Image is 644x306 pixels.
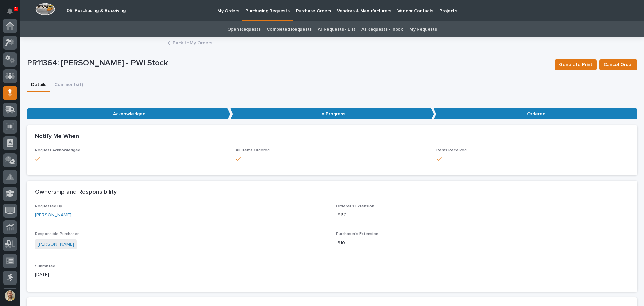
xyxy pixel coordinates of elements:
a: [PERSON_NAME] [35,212,71,219]
button: users-avatar [3,289,17,303]
a: All Requests - List [318,21,355,37]
p: 1 [15,6,17,11]
a: My Requests [409,21,437,37]
p: [DATE] [35,271,328,278]
p: Acknowledged [27,108,230,120]
span: All Items Ordered [236,148,270,152]
span: Submitted [35,264,55,268]
button: Details [27,78,50,92]
img: Workspace Logo [35,3,55,15]
div: Notifications1 [8,8,17,19]
h2: 05. Purchasing & Receiving [67,8,126,14]
span: Generate Print [559,61,592,69]
span: Request Acknowledged [35,148,80,152]
p: 1960 [336,212,629,219]
button: Cancel Order [599,59,637,70]
span: Orderer's Extension [336,204,374,208]
a: Back toMy Orders [173,39,212,46]
a: [PERSON_NAME] [38,241,74,248]
p: PR11364: [PERSON_NAME] - PWI Stock [27,58,549,68]
span: Requested By [35,204,62,208]
a: Completed Requests [267,21,312,37]
span: Cancel Order [604,61,633,69]
h2: Ownership and Responsibility [35,189,117,196]
a: All Requests - Inbox [361,21,403,37]
p: Ordered [434,108,637,120]
span: Items Received [436,148,467,152]
p: In Progress [230,108,434,120]
span: Purchaser's Extension [336,232,378,236]
button: Comments (1) [50,78,87,92]
span: Responsible Purchaser [35,232,79,236]
h2: Notify Me When [35,133,79,140]
button: Notifications [3,4,17,18]
a: Open Requests [227,21,261,37]
button: Generate Print [555,59,597,70]
p: 1310 [336,239,629,247]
